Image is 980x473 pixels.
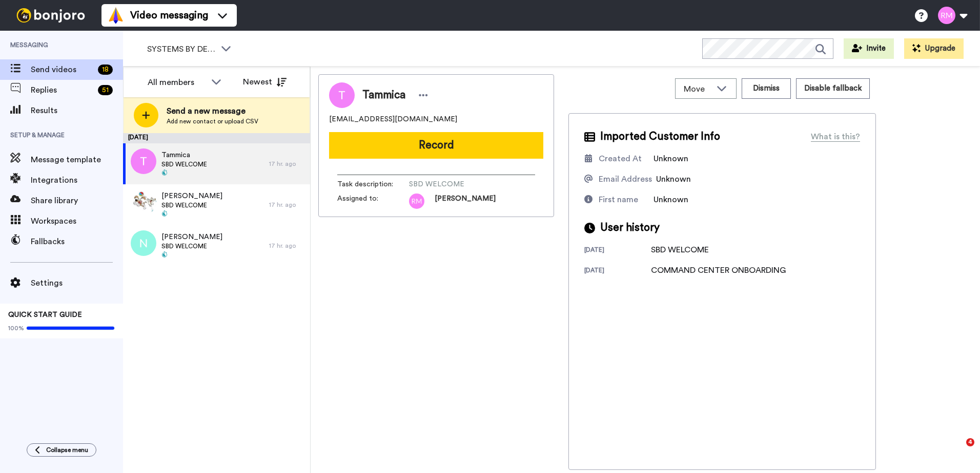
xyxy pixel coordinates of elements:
img: vm-color.svg [108,7,124,24]
div: SBD WELCOME [651,244,709,256]
span: Settings [31,277,123,289]
img: Image of Tammica [329,82,355,108]
div: What is this? [811,131,860,143]
span: Tammica [161,150,207,160]
span: [PERSON_NAME] [161,232,222,242]
span: QUICK START GUIDE [8,311,82,318]
div: 51 [98,85,113,95]
div: All members [148,76,206,89]
span: Share library [31,195,123,207]
button: Invite [844,38,894,59]
span: SBD WELCOME [161,160,207,168]
span: SBD WELCOME [409,179,506,189]
span: [PERSON_NAME] [435,193,496,209]
span: Unknown [654,155,688,163]
span: SBD WELCOME [161,242,222,250]
span: Workspaces [31,215,123,227]
span: Replies [31,84,94,96]
div: 17 hr. ago [269,160,305,168]
span: Integrations [31,174,123,186]
span: Unknown [656,175,691,183]
img: bj-logo-header-white.svg [12,8,89,23]
span: [PERSON_NAME] [161,191,222,201]
img: ff51b0e7-ccdc-44f5-95dd-93ffa0520360.jpg [131,189,156,215]
span: Task description : [337,179,409,189]
button: Dismiss [742,78,791,99]
span: 100% [8,324,24,332]
span: Unknown [654,196,688,204]
div: COMMAND CENTER ONBOARDING [651,264,786,276]
iframe: Intercom live chat [945,438,970,463]
div: [DATE] [584,246,651,256]
span: SBD WELCOME [161,201,222,209]
div: Email Address [599,173,652,185]
span: Video messaging [130,8,208,23]
div: 17 hr. ago [269,242,305,250]
span: Add new contact or upload CSV [167,117,258,125]
span: Move [684,83,711,95]
img: rm.png [409,193,424,209]
span: Fallbacks [31,235,123,248]
div: [DATE] [584,266,651,276]
span: Message template [31,154,123,166]
span: User history [600,220,660,235]
span: Collapse menu [46,446,88,454]
span: Send a new message [167,105,258,117]
img: t.png [131,148,156,174]
button: Collapse menu [27,443,96,457]
span: SYSTEMS BY DESIGN MEMBERSHIP [147,43,216,55]
div: 17 hr. ago [269,201,305,209]
div: [DATE] [123,133,310,143]
span: [EMAIL_ADDRESS][DOMAIN_NAME] [329,114,457,124]
div: First name [599,193,638,206]
button: Newest [235,72,294,92]
button: Disable fallback [796,78,870,99]
div: 18 [98,64,113,75]
span: Send videos [31,63,94,76]
div: Created At [599,153,642,165]
span: Tammica [362,88,405,103]
span: Imported Customer Info [600,129,720,144]
span: 4 [966,438,974,446]
span: Assigned to: [337,193,409,209]
img: n.png [131,230,156,256]
button: Upgrade [904,38,964,59]
button: Record [329,132,543,159]
span: Results [31,104,123,117]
